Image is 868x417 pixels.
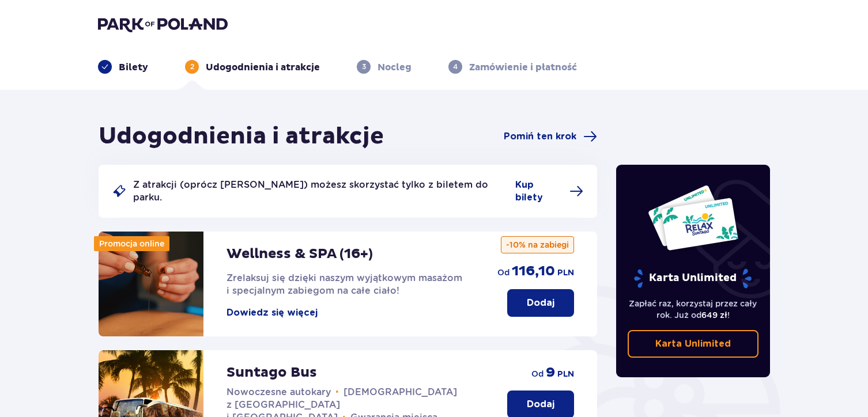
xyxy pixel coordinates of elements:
div: 3Nocleg [357,60,412,74]
span: • [335,386,339,398]
div: Bilety [98,60,148,74]
button: Dowiedz się więcej [227,306,318,319]
p: Suntago Bus [227,364,317,381]
div: Promocja online [94,236,169,251]
div: 4Zamówienie i płatność [448,60,577,74]
span: 116,10 [512,263,555,280]
p: Zamówienie i płatność [469,61,577,74]
p: 3 [362,62,366,72]
span: od [531,368,544,380]
span: PLN [557,369,574,380]
p: Zapłać raz, korzystaj przez cały rok. Już od ! [628,298,759,321]
p: Udogodnienia i atrakcje [206,61,320,74]
span: PLN [557,267,574,279]
img: Park of Poland logo [98,16,228,32]
button: Dodaj [507,289,574,317]
img: Dwie karty całoroczne do Suntago z napisem 'UNLIMITED RELAX', na białym tle z tropikalnymi liśćmi... [647,184,739,251]
p: Dodaj [527,297,554,309]
p: Karta Unlimited [655,338,731,350]
p: Nocleg [378,61,412,74]
img: attraction [99,232,203,336]
a: Kup bilety [515,179,583,204]
span: 649 zł [701,310,727,320]
p: -10% na zabiegi [501,236,574,253]
h1: Udogodnienia i atrakcje [99,122,384,151]
p: Bilety [119,61,148,74]
span: Pomiń ten krok [504,130,576,143]
span: Kup bilety [515,179,563,204]
p: 2 [190,62,194,72]
a: Pomiń ten krok [504,130,597,143]
p: Karta Unlimited [633,268,753,289]
div: 2Udogodnienia i atrakcje [185,60,320,74]
span: Zrelaksuj się dzięki naszym wyjątkowym masażom i specjalnym zabiegom na całe ciało! [227,272,462,296]
p: Z atrakcji (oprócz [PERSON_NAME]) możesz skorzystać tylko z biletem do parku. [133,179,508,204]
p: Wellness & SPA (16+) [227,245,373,263]
span: Nowoczesne autokary [227,386,331,397]
span: od [497,267,510,278]
p: Dodaj [527,398,554,411]
a: Karta Unlimited [628,330,759,358]
p: 4 [453,62,458,72]
span: 9 [546,364,555,381]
